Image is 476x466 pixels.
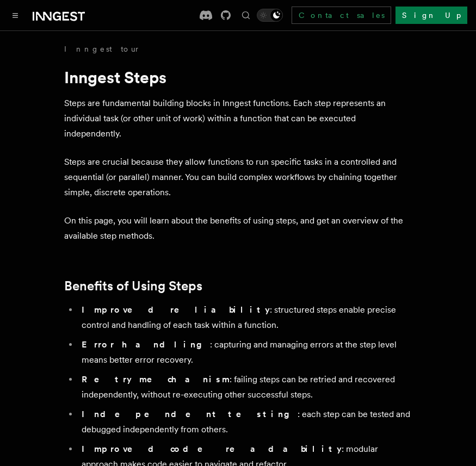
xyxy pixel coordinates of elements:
button: Toggle navigation [9,9,22,22]
p: Steps are fundamental building blocks in Inngest functions. Each step represents an individual ta... [64,96,412,141]
strong: Error handling [82,339,210,350]
li: : failing steps can be retried and recovered independently, without re-executing other successful... [78,372,412,402]
strong: Improved reliability [82,305,270,315]
a: Inngest tour [64,44,140,54]
strong: Retry mechanism [82,374,230,384]
a: Benefits of Using Steps [64,278,202,294]
strong: Improved code readability [82,444,342,454]
h1: Inngest Steps [64,67,412,87]
button: Find something... [239,9,252,22]
p: Steps are crucial because they allow functions to run specific tasks in a controlled and sequenti... [64,154,412,200]
a: Sign Up [395,7,467,24]
li: : structured steps enable precise control and handling of each task within a function. [78,302,412,333]
li: : capturing and managing errors at the step level means better error recovery. [78,337,412,368]
p: On this page, you will learn about the benefits of using steps, and get an overview of the availa... [64,213,412,244]
a: Contact sales [292,7,391,24]
button: Toggle dark mode [257,9,283,22]
li: : each step can be tested and debugged independently from others. [78,407,412,437]
strong: Independent testing [82,409,298,419]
